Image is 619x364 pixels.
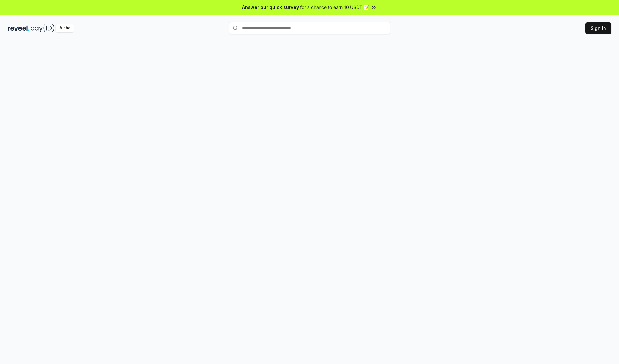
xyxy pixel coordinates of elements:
img: reveel_dark [8,24,29,32]
span: for a chance to earn 10 USDT 📝 [300,4,369,11]
button: Sign In [585,22,611,34]
img: pay_id [31,24,54,32]
div: Alpha [56,24,74,32]
span: Answer our quick survey [242,4,299,11]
